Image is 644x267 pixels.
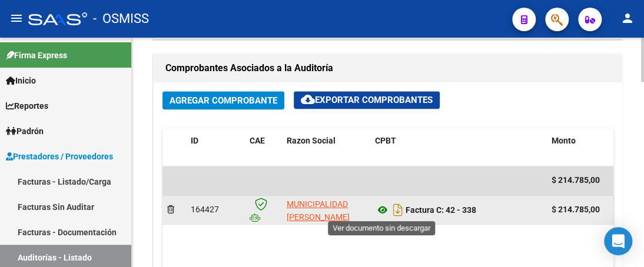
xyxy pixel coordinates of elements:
[186,128,245,167] datatable-header-cell: ID
[9,11,24,25] mat-icon: menu
[620,11,635,25] mat-icon: person
[552,136,576,145] span: Monto
[547,128,612,167] datatable-header-cell: Monto
[245,128,282,167] datatable-header-cell: CAE
[250,136,265,145] span: CAE
[93,6,149,32] span: - OSMISS
[191,205,219,214] span: 164427
[294,91,440,109] button: Exportar Comprobantes
[552,175,600,185] span: $ 214.785,00
[301,95,433,105] span: Exportar Comprobantes
[6,150,113,163] span: Prestadores / Proveedores
[6,49,67,62] span: Firma Express
[375,136,396,145] span: CPBT
[390,201,406,219] i: Descargar documento
[6,125,44,138] span: Padrón
[6,74,36,87] span: Inicio
[6,99,48,112] span: Reportes
[287,136,336,145] span: Razon Social
[604,227,632,255] div: Open Intercom Messenger
[287,199,366,236] span: MUNICIPALIDAD [PERSON_NAME][GEOGRAPHIC_DATA]
[301,92,315,106] mat-icon: cloud_download
[170,95,277,106] span: Agregar Comprobante
[191,136,198,145] span: ID
[370,128,547,167] datatable-header-cell: CPBT
[552,205,600,214] strong: $ 214.785,00
[165,59,610,78] h1: Comprobantes Asociados a la Auditoría
[406,205,476,215] strong: Factura C: 42 - 338
[282,128,370,167] datatable-header-cell: Razon Social
[162,91,284,109] button: Agregar Comprobante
